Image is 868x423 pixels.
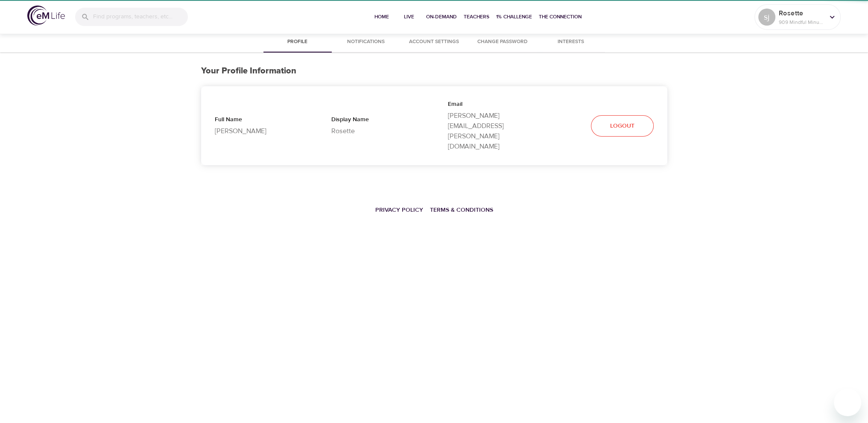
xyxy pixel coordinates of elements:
nav: breadcrumb [201,200,667,219]
span: Home [371,12,392,21]
span: Notifications [337,38,395,47]
p: Email [448,100,537,111]
p: Display Name [331,115,421,126]
iframe: Button to launch messaging window [834,389,861,416]
h3: Your Profile Information [201,66,667,76]
button: Logout [591,115,654,137]
a: Privacy Policy [375,206,423,214]
p: Rosette [779,8,824,18]
p: Rosette [331,126,421,136]
span: Change Password [473,38,532,47]
span: 1% Challenge [496,12,532,21]
img: logo [27,6,65,26]
p: [PERSON_NAME][EMAIL_ADDRESS][PERSON_NAME][DOMAIN_NAME] [448,111,537,152]
div: sj [758,9,775,26]
span: Teachers [464,12,489,21]
p: Full Name [215,115,304,126]
span: Live [399,12,419,21]
span: On-Demand [426,12,457,21]
span: Account Settings [405,38,463,47]
span: The Connection [539,12,582,21]
a: Terms & Conditions [430,206,493,214]
span: Logout [610,121,634,131]
p: [PERSON_NAME] [215,126,304,136]
p: 909 Mindful Minutes [779,18,824,26]
input: Find programs, teachers, etc... [93,8,188,26]
span: Profile [269,38,327,47]
span: Interests [542,38,600,47]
